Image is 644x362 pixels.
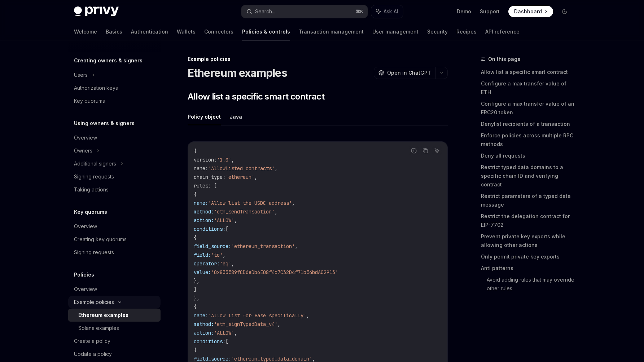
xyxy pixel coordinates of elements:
a: Enforce policies across multiple RPC methods [481,130,576,150]
a: Signing requests [68,170,161,183]
span: field: [194,252,211,258]
a: Solana examples [68,322,161,335]
span: On this page [488,55,521,63]
span: 'ALLOW' [214,217,234,224]
a: Taking actions [68,183,161,196]
span: , [295,243,298,250]
span: [ [225,226,228,232]
h5: Using owners & signers [74,119,135,128]
button: Toggle dark mode [559,6,570,17]
span: { [194,234,197,241]
span: 'Allow list for Base specifically' [208,312,306,319]
a: Overview [68,283,161,296]
span: ⌘ K [356,9,363,14]
a: Wallets [177,23,196,40]
button: Ask AI [371,5,403,18]
div: Key quorums [74,97,105,105]
div: Create a policy [74,337,110,345]
a: Key quorums [68,94,161,107]
span: : [223,174,225,180]
span: ] [194,286,197,293]
span: '1.0' [217,156,231,163]
a: Authentication [131,23,168,40]
span: 'ethereum_transaction' [231,243,295,250]
span: , [292,200,295,206]
a: Authorization keys [68,81,161,94]
div: Example policies [74,298,114,306]
span: field_source: [194,356,231,362]
div: Users [74,71,88,79]
span: : [214,156,217,163]
span: : [205,165,208,172]
span: operator: [194,260,220,267]
div: Authorization keys [74,84,118,92]
span: { [194,191,197,198]
button: Report incorrect code [409,146,419,155]
span: }, [194,295,200,301]
span: }, [194,278,200,284]
a: Dashboard [508,6,553,17]
button: Open in ChatGPT [374,67,435,79]
span: , [312,356,315,362]
span: : [ [208,182,217,189]
span: Dashboard [514,8,542,15]
a: Avoid adding rules that may override other rules [487,274,576,294]
span: rules [194,182,208,189]
span: , [231,156,234,163]
span: Allow list a specific smart contract [188,91,324,102]
span: { [194,148,197,154]
a: Create a policy [68,335,161,348]
span: name: [194,200,208,206]
a: Deny all requests [481,150,576,162]
span: , [234,217,237,224]
div: Update a policy [74,350,112,358]
div: Example policies [188,56,448,63]
a: Signing requests [68,246,161,259]
a: Policies & controls [242,23,290,40]
button: Policy object [188,108,221,125]
a: Ethereum examples [68,309,161,322]
span: Open in ChatGPT [387,69,431,76]
a: Configure a max transfer value of an ERC20 token [481,98,576,118]
div: Signing requests [74,172,114,181]
h5: Policies [74,270,94,279]
a: Support [480,8,500,15]
a: Only permit private key exports [481,251,576,262]
span: 'eth_sendTransaction' [214,208,275,215]
a: Prevent private key exports while allowing other actions [481,231,576,251]
a: Restrict typed data domains to a specific chain ID and verifying contract [481,162,576,190]
a: Configure a max transfer value of ETH [481,78,576,98]
span: chain_type [194,174,223,180]
a: Recipes [456,23,477,40]
span: 'to' [211,252,223,258]
span: 'eq' [220,260,231,267]
span: , [275,208,277,215]
span: , [277,321,280,327]
span: name [194,165,205,172]
div: Taking actions [74,185,109,194]
a: Overview [68,220,161,233]
h5: Key quorums [74,208,107,216]
a: User management [372,23,419,40]
span: 'Allow list the USDC address' [208,200,292,206]
a: Transaction management [299,23,364,40]
a: Restrict the delegation contract for EIP-7702 [481,211,576,231]
a: Denylist recipients of a transaction [481,118,576,130]
span: , [275,165,277,172]
span: action: [194,330,214,336]
span: 'eth_signTypedData_v4' [214,321,277,327]
a: Security [427,23,448,40]
a: Allow list a specific smart contract [481,66,576,78]
span: 'ethereum' [225,174,254,180]
span: value: [194,269,211,275]
a: Basics [106,23,122,40]
span: method: [194,321,214,327]
a: Restrict parameters of a typed data message [481,190,576,211]
a: Creating key quorums [68,233,161,246]
span: Ask AI [384,8,398,15]
button: Search...⌘K [241,5,368,18]
span: , [306,312,309,319]
span: version [194,156,214,163]
h5: Creating owners & signers [74,56,143,65]
div: Additional signers [74,159,116,168]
